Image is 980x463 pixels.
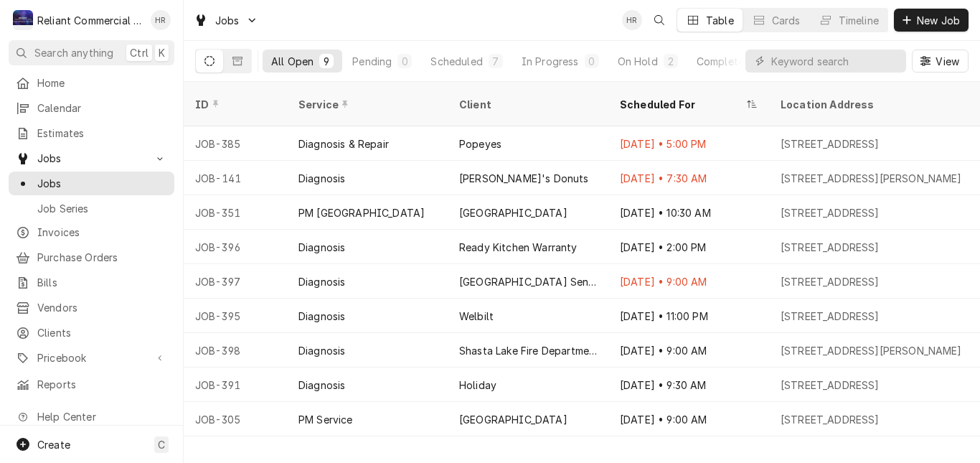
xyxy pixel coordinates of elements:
span: Reports [37,377,167,392]
div: JOB-397 [184,264,287,299]
div: Diagnosis [298,378,345,393]
div: [STREET_ADDRESS] [781,309,880,324]
div: JOB-141 [184,161,287,195]
span: Jobs [37,176,167,191]
div: Ready Kitchen Warranty [459,240,578,255]
div: [DATE] • 9:00 AM [608,264,769,299]
a: Clients [9,321,174,345]
div: ID [195,97,273,112]
div: Diagnosis [298,274,345,289]
a: Go to Help Center [9,405,174,429]
div: Popeyes [459,136,501,151]
div: Shasta Lake Fire Department [459,343,597,358]
div: Table [706,13,734,28]
div: [DATE] • 11:00 PM [608,299,769,333]
a: Go to Jobs [9,146,174,170]
button: Search anythingCtrlK [9,40,174,65]
div: 0 [400,54,409,69]
div: [GEOGRAPHIC_DATA] [459,412,567,427]
div: Service [298,97,433,112]
div: HR [151,10,171,30]
span: Estimates [37,126,167,141]
div: [GEOGRAPHIC_DATA] [459,205,567,220]
div: Heath Reed's Avatar [151,10,171,30]
span: View [933,54,962,69]
div: [DATE] • 9:30 AM [608,368,769,402]
a: Purchase Orders [9,245,174,269]
div: Completed [697,54,750,69]
div: PM [GEOGRAPHIC_DATA] [298,205,425,220]
span: Jobs [37,151,146,166]
span: Ctrl [130,45,149,60]
div: [DATE] • 9:00 AM [608,402,769,436]
div: Timeline [839,13,879,28]
div: [GEOGRAPHIC_DATA] Senior Living [459,274,597,289]
div: [STREET_ADDRESS] [781,205,880,220]
div: [STREET_ADDRESS] [781,136,880,151]
span: Home [37,75,167,90]
div: HR [622,10,642,30]
div: 0 [588,54,596,69]
div: Diagnosis [298,309,345,324]
div: [STREET_ADDRESS] [781,274,880,289]
span: C [158,437,165,452]
span: Create [37,439,70,451]
div: R [13,10,33,30]
div: [STREET_ADDRESS] [781,240,880,255]
div: Reliant Commercial Appliance Repair LLC [37,13,143,28]
div: [STREET_ADDRESS] [781,378,880,393]
div: [DATE] • 7:30 AM [608,161,769,195]
div: Diagnosis [298,171,345,186]
div: Diagnosis & Repair [298,136,389,151]
a: Job Series [9,197,174,220]
div: Scheduled For [620,97,743,112]
div: [STREET_ADDRESS][PERSON_NAME] [781,171,962,186]
span: K [159,45,165,60]
span: Bills [37,275,167,290]
div: Client [459,97,594,112]
button: View [912,50,969,73]
div: PM Service [298,412,353,427]
a: Invoices [9,220,174,244]
a: Jobs [9,172,174,195]
div: JOB-351 [184,195,287,230]
div: [DATE] • 5:00 PM [608,126,769,161]
button: Open search [648,9,671,32]
div: On Hold [618,54,658,69]
a: Vendors [9,296,174,319]
span: Search anything [34,45,113,60]
span: Vendors [37,300,167,315]
div: Diagnosis [298,240,345,255]
div: 2 [666,54,675,69]
div: JOB-391 [184,368,287,402]
div: [STREET_ADDRESS] [781,412,880,427]
span: Invoices [37,225,167,240]
div: Scheduled [430,54,482,69]
span: New Job [914,13,963,28]
a: Estimates [9,121,174,145]
a: Go to Pricebook [9,346,174,370]
div: Welbilt [459,309,494,324]
button: New Job [894,9,969,32]
div: [PERSON_NAME]'s Donuts [459,171,589,186]
div: [STREET_ADDRESS][PERSON_NAME] [781,343,962,358]
span: Calendar [37,100,167,116]
div: Diagnosis [298,343,345,358]
div: Cards [772,13,801,28]
div: 9 [322,54,331,69]
a: Go to Jobs [188,9,264,32]
span: Jobs [215,13,240,28]
span: Clients [37,325,167,340]
span: Pricebook [37,350,146,365]
div: Location Address [781,97,961,112]
div: Reliant Commercial Appliance Repair LLC's Avatar [13,10,33,30]
div: Holiday [459,378,496,393]
div: In Progress [522,54,579,69]
div: [DATE] • 9:00 AM [608,333,769,368]
div: JOB-385 [184,126,287,161]
a: Bills [9,271,174,294]
div: Heath Reed's Avatar [622,10,642,30]
a: Home [9,71,174,95]
div: [DATE] • 2:00 PM [608,230,769,264]
input: Keyword search [771,50,899,73]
